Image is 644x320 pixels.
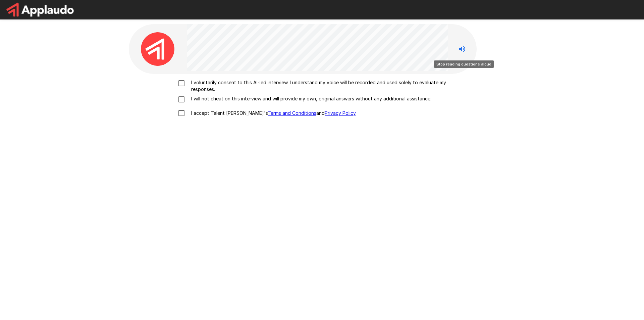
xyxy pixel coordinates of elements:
[434,60,494,68] div: Stop reading questions aloud
[141,32,174,66] img: applaudo_avatar.png
[268,110,316,116] a: Terms and Conditions
[189,79,470,93] p: I voluntarily consent to this AI-led interview. I understand my voice will be recorded and used s...
[455,42,469,56] button: Stop reading questions aloud
[189,95,431,102] p: I will not cheat on this interview and will provide my own, original answers without any addition...
[325,110,356,116] a: Privacy Policy
[189,110,357,117] p: I accept Talent [PERSON_NAME]'s and .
